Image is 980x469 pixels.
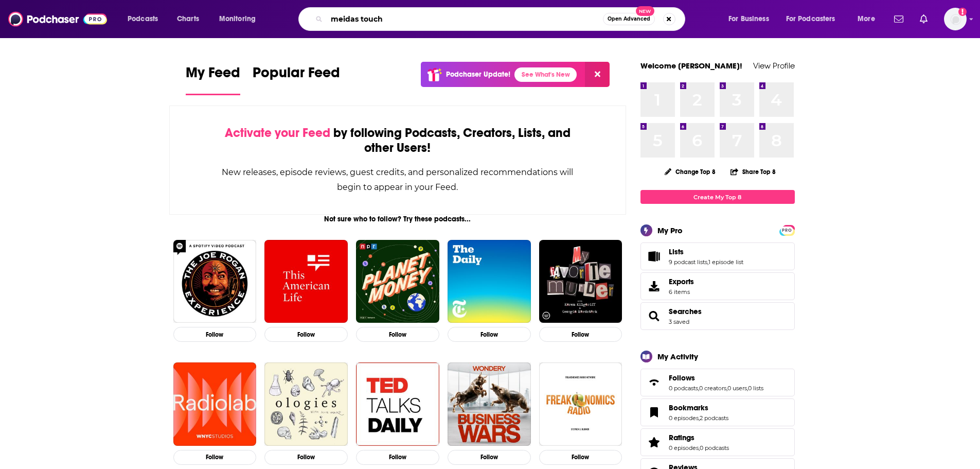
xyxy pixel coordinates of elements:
a: Lists [669,247,743,256]
span: Logged in as gabrielle.gantz [944,8,967,30]
button: open menu [721,11,782,27]
a: 0 lists [748,385,763,392]
span: New [636,6,654,16]
a: Searches [669,307,702,316]
span: My Feed [186,64,240,88]
a: Ratings [644,435,665,449]
div: My Pro [657,225,683,235]
a: 3 saved [669,318,689,325]
div: My Activity [657,352,698,361]
button: open menu [212,11,269,27]
a: Exports [640,272,795,300]
button: Share Top 8 [730,162,776,182]
span: Follows [640,369,795,396]
a: See What's New [514,67,577,82]
button: Follow [539,327,622,342]
span: , [747,385,748,392]
a: 2 podcasts [700,414,728,422]
span: , [698,385,699,392]
button: Follow [448,327,531,342]
span: Bookmarks [640,398,795,426]
p: Podchaser Update! [446,70,510,79]
a: My Feed [186,64,240,95]
span: Open Advanced [608,16,650,22]
span: , [707,258,708,266]
a: 0 podcasts [700,444,729,451]
a: View Profile [753,61,795,71]
span: Searches [640,302,795,330]
button: Follow [173,327,257,342]
span: Popular Feed [253,64,340,88]
button: open menu [850,11,888,27]
a: Follows [669,373,763,383]
a: Searches [644,309,665,323]
img: Business Wars [448,362,531,446]
a: Welcome [PERSON_NAME]! [640,61,742,71]
span: Exports [669,277,694,286]
img: The Joe Rogan Experience [173,240,257,323]
a: Lists [644,249,665,264]
a: My Favorite Murder with Karen Kilgariff and Georgia Hardstark [539,240,622,323]
span: 6 items [669,288,694,296]
a: Bookmarks [644,405,665,420]
img: Podchaser - Follow, Share and Rate Podcasts [8,9,107,29]
button: Follow [173,450,257,465]
a: 0 episodes [669,414,699,422]
img: Ologies with Alie Ward [264,362,348,446]
span: For Business [728,12,769,26]
div: by following Podcasts, Creators, Lists, and other Users! [221,126,575,155]
a: 0 podcasts [669,385,698,392]
img: This American Life [264,240,348,323]
button: open menu [779,11,850,27]
button: Open AdvancedNew [603,13,655,25]
img: Freakonomics Radio [539,362,622,446]
a: 0 episodes [669,444,699,451]
span: PRO [781,227,793,234]
div: Not sure who to follow? Try these podcasts... [169,215,627,223]
span: , [699,444,700,451]
span: Lists [640,242,795,270]
span: Charts [177,12,199,26]
div: Search podcasts, credits, & more... [308,7,695,31]
input: Search podcasts, credits, & more... [327,11,603,27]
img: Radiolab [173,362,257,446]
button: Follow [264,327,348,342]
span: For Podcasters [786,12,835,26]
a: 1 episode list [708,258,743,266]
img: Planet Money [356,240,439,323]
img: The Daily [448,240,531,323]
span: Activate your Feed [225,125,330,141]
span: Exports [644,279,665,293]
a: Bookmarks [669,403,728,412]
svg: Add a profile image [958,8,967,16]
a: Popular Feed [253,64,340,95]
span: , [699,414,700,422]
span: Follows [669,373,695,383]
span: Ratings [669,433,694,442]
a: 9 podcast lists [669,258,707,266]
a: Show notifications dropdown [916,10,932,28]
span: Bookmarks [669,403,708,412]
a: Follows [644,375,665,390]
button: Follow [356,327,439,342]
span: More [858,12,875,26]
a: Ratings [669,433,729,442]
span: Lists [669,247,684,256]
button: Change Top 8 [658,165,722,178]
a: 0 users [727,385,747,392]
span: Ratings [640,428,795,456]
a: Charts [170,11,205,27]
button: Follow [356,450,439,465]
button: open menu [120,11,171,27]
span: , [726,385,727,392]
